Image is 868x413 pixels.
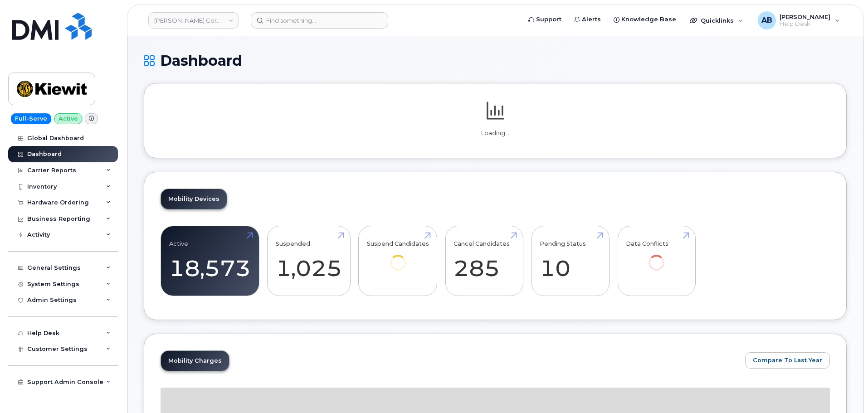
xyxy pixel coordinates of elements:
[144,53,847,68] h1: Dashboard
[753,356,822,364] span: Compare To Last Year
[276,231,342,291] a: Suspended 1,025
[161,189,227,209] a: Mobility Devices
[161,351,229,371] a: Mobility Charges
[626,231,687,283] a: Data Conflicts
[367,231,429,283] a: Suspend Candidates
[745,352,830,369] button: Compare To Last Year
[540,231,601,291] a: Pending Status 10
[454,231,515,291] a: Cancel Candidates 285
[169,231,251,291] a: Active 18,573
[161,129,830,137] p: Loading...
